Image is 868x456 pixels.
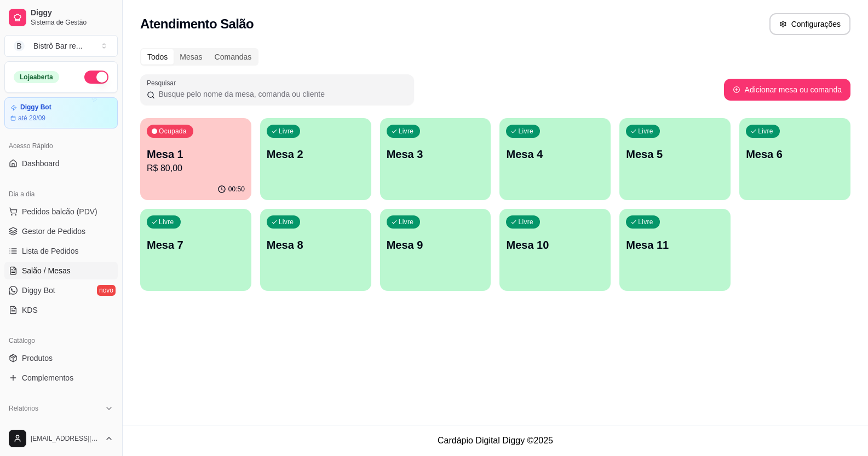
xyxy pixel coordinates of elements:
[638,127,653,136] p: Livre
[4,262,118,279] a: Salão / Mesas
[22,265,71,276] span: Salão / Mesas
[4,242,118,260] a: Lista de Pedidos
[279,127,294,136] p: Livre
[159,127,187,136] p: Ocupada
[499,118,611,200] button: LivreMesa 4
[506,147,604,162] p: Mesa 4
[14,40,25,51] span: B
[209,49,258,65] div: Comandas
[638,218,653,226] p: Livre
[626,147,724,162] p: Mesa 5
[33,40,82,51] div: Bistrô Bar re ...
[4,4,118,31] a: DiggySistema de Gestão
[399,127,414,136] p: Livre
[22,372,73,383] span: Complementos
[380,209,491,291] button: LivreMesa 9
[31,8,113,18] span: Diggy
[140,209,251,291] button: LivreMesa 7
[380,118,491,200] button: LivreMesa 3
[4,425,118,452] button: [EMAIL_ADDRESS][DOMAIN_NAME]
[260,209,371,291] button: LivreMesa 8
[20,103,51,112] article: Diggy Bot
[499,209,611,291] button: LivreMesa 10
[22,420,94,431] span: Relatórios de vendas
[22,353,53,364] span: Produtos
[14,71,59,83] div: Loja aberta
[140,118,251,200] button: OcupadaMesa 1R$ 80,0000:50
[22,305,38,315] span: KDS
[123,425,868,456] footer: Cardápio Digital Diggy © 2025
[147,78,180,87] label: Pesquisar
[140,15,254,33] h2: Atendimento Salão
[174,49,208,65] div: Mesas
[31,434,100,443] span: [EMAIL_ADDRESS][DOMAIN_NAME]
[267,147,365,162] p: Mesa 2
[399,218,414,226] p: Livre
[4,301,118,319] a: KDS
[724,79,850,101] button: Adicionar mesa ou comanda
[141,49,174,65] div: Todos
[4,203,118,220] button: Pedidos balcão (PDV)
[147,237,245,253] p: Mesa 7
[260,118,371,200] button: LivreMesa 2
[147,147,245,162] p: Mesa 1
[84,71,108,84] button: Alterar Status
[4,349,118,367] a: Produtos
[4,155,118,172] a: Dashboard
[4,417,118,435] a: Relatórios de vendas
[758,127,773,136] p: Livre
[31,18,113,27] span: Sistema de Gestão
[4,97,118,128] a: Diggy Botaté 29/09
[506,237,604,253] p: Mesa 10
[619,118,731,200] button: LivreMesa 5
[387,237,485,253] p: Mesa 9
[147,162,245,175] p: R$ 80,00
[155,89,407,100] input: Pesquisar
[746,147,844,162] p: Mesa 6
[9,404,38,413] span: Relatórios
[267,237,365,253] p: Mesa 8
[4,185,118,203] div: Dia a dia
[279,218,294,226] p: Livre
[4,369,118,387] a: Complementos
[22,226,85,237] span: Gestor de Pedidos
[18,114,45,122] article: até 29/09
[228,185,245,194] p: 00:50
[159,218,174,226] p: Livre
[387,147,485,162] p: Mesa 3
[4,35,118,57] button: Select a team
[518,127,533,136] p: Livre
[4,332,118,349] div: Catálogo
[22,245,79,256] span: Lista de Pedidos
[4,282,118,299] a: Diggy Botnovo
[22,285,55,296] span: Diggy Bot
[4,223,118,240] a: Gestor de Pedidos
[22,158,60,169] span: Dashboard
[22,206,97,217] span: Pedidos balcão (PDV)
[626,237,724,253] p: Mesa 11
[619,209,731,291] button: LivreMesa 11
[4,137,118,155] div: Acesso Rápido
[739,118,850,200] button: LivreMesa 6
[769,13,850,35] button: Configurações
[518,218,533,226] p: Livre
